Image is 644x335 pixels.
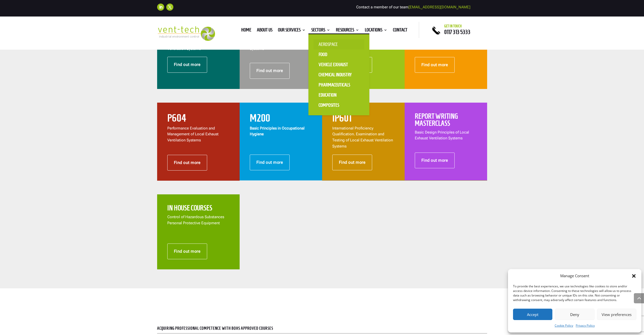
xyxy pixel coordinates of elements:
a: Find out more [167,244,207,259]
strong: Basic Principles in Occupational Hygiene [250,126,305,137]
span: Get in touch [444,24,462,28]
img: 2023-09-27T08_35_16.549ZVENT-TECH---Clear-background [157,26,215,41]
a: Resources [336,28,359,34]
a: Locations [365,28,387,34]
a: Find out more [167,155,207,171]
a: Follow on LinkedIn [157,4,164,11]
div: Manage Consent [560,273,589,279]
a: Find out more [415,153,455,168]
span: Basic Design Principles of Local Exhaust Ventilation Systems [415,130,469,141]
p: Acquiring professional competence with BOHS approved courses [157,326,487,330]
a: 0117 313 5333 [444,29,470,35]
a: Find out more [167,57,207,72]
button: Deny [555,309,594,320]
a: Find out more [250,63,290,79]
div: To provide the best experiences, we use technologies like cookies to store and/or access device i... [513,284,636,302]
a: Pharmaceuticals [313,80,364,90]
span: Control of Hazardous Substances Personal Protective Equipment [167,215,224,225]
h2: IP601 [332,113,394,125]
h2: In house Courses [167,204,229,214]
button: Accept [513,309,552,320]
a: [EMAIL_ADDRESS][DOMAIN_NAME] [408,5,470,9]
a: Find out more [332,155,372,170]
a: Sectors [311,28,330,34]
a: Aerospace [313,39,364,49]
a: Education [313,90,364,100]
a: Vehicle Exhaust [313,60,364,70]
a: Composites [313,100,364,110]
a: Our Services [278,28,306,34]
span: Performance Evaluation and Management of Local Exhaust Ventilation Systems [167,126,219,143]
div: Close dialog [631,273,636,278]
a: Cookie Policy [555,323,573,329]
a: Home [241,28,251,34]
a: Chemical Industry [313,70,364,80]
h2: P604 [167,113,229,125]
span: Methods for Testing the Performance of Local Exhaust Ventilation Systems [167,34,218,51]
a: Food [313,49,364,60]
a: Find out more [415,57,455,73]
span: International Proficiency Qualification. Examination and Testing of Local Exhaust Ventilation Sys... [332,126,393,148]
h2: Report Writing Masterclass [415,113,477,129]
span: Contact a member of our team [356,5,470,9]
h2: M200 [250,113,312,125]
a: Contact [393,28,407,34]
span: Thorough Examination and Testing of Local Exhaust Ventilation Systems [250,34,309,51]
a: Privacy Policy [576,323,595,329]
a: Follow on X [166,4,173,11]
button: View preferences [597,309,636,320]
a: Find out more [250,155,290,170]
a: About us [257,28,272,34]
